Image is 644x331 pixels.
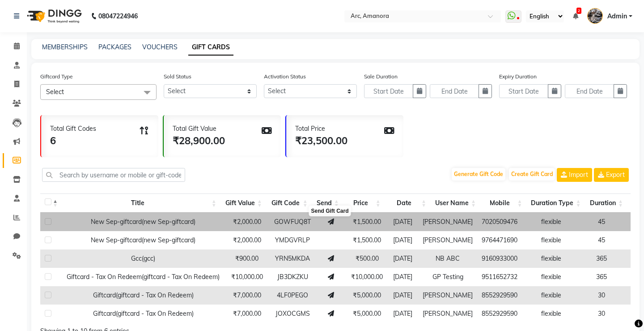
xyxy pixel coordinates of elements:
[418,286,477,305] td: [PERSON_NAME]
[275,254,310,262] span: YRN5MKDA
[221,193,267,213] th: Gift Value: activate to sort column ascending
[594,168,629,182] button: Export
[509,168,555,181] button: Create Gift Card
[387,231,418,249] td: [DATE]
[347,286,387,305] td: ₹5,000.00
[62,193,221,213] th: Title: activate to sort column ascending
[606,171,625,179] span: Export
[224,268,270,286] td: ₹10,000.00
[480,193,526,213] th: Mobile: activate to sort column ascending
[418,213,477,231] td: [PERSON_NAME]
[275,310,310,318] span: JOXOCGMS
[477,249,522,268] td: 9160933000
[418,231,477,249] td: [PERSON_NAME]
[50,124,96,133] div: Total Gift Codes
[418,249,477,268] td: NB ABC
[430,84,479,98] input: End Date
[46,88,64,96] span: Select
[387,305,418,323] td: [DATE]
[452,168,505,181] button: Generate Gift Code
[418,268,477,286] td: GP Testing
[224,231,270,249] td: ₹2,000.00
[580,305,623,323] td: 30
[173,124,225,133] div: Total Gift Value
[522,286,580,305] td: flexible
[347,231,387,249] td: ₹1,500.00
[347,305,387,323] td: ₹5,000.00
[275,236,310,244] span: YMDGVRLP
[477,305,522,323] td: 8552929590
[580,286,623,305] td: 30
[343,193,385,213] th: Price: activate to sort column ascending
[418,305,477,323] td: [PERSON_NAME]
[224,249,270,268] td: ₹900.00
[387,268,418,286] td: [DATE]
[42,43,88,51] a: MEMBERSHIPS
[557,168,592,182] button: Import
[98,43,131,51] a: PACKAGES
[62,249,224,268] td: Gcc(gcc)
[522,305,580,323] td: flexible
[62,286,224,305] td: Giftcard(giftcard - Tax On Redeem)
[188,39,233,56] a: GIFT CARDS
[62,305,224,323] td: Giftcard(giftcard - Tax On Redeem)
[364,84,413,98] input: Start Date
[277,273,308,281] span: JB3DKZKU
[50,133,96,148] div: 6
[499,73,537,81] label: Expiry Duration
[274,218,311,226] span: GOWFUQ8T
[347,213,387,231] td: ₹1,500.00
[40,73,73,81] label: Giftcard Type
[385,193,431,213] th: Date: activate to sort column ascending
[431,193,480,213] th: User Name: activate to sort column ascending
[387,213,418,231] td: [DATE]
[173,133,225,148] div: ₹28,900.00
[312,193,343,213] th: Send : activate to sort column ascending
[477,268,522,286] td: 9511652732
[224,286,270,305] td: ₹7,000.00
[164,73,191,81] label: Sold Status
[522,249,580,268] td: flexible
[267,193,312,213] th: Gift Code: activate to sort column ascending
[477,286,522,305] td: 8552929590
[522,213,580,231] td: flexible
[142,43,178,51] a: VOUCHERS
[580,213,623,231] td: 45
[295,124,347,133] div: Total Price
[23,4,84,29] img: logo
[580,231,623,249] td: 45
[565,84,614,98] input: End Date
[347,249,387,268] td: ₹500.00
[607,12,627,21] span: Admin
[224,305,270,323] td: ₹7,000.00
[499,84,548,98] input: Start Date
[387,249,418,268] td: [DATE]
[364,73,398,81] label: Sale Duration
[40,193,62,213] th: : activate to sort column descending
[62,213,224,231] td: New Sep-giftcard(new Sep-giftcard)
[522,231,580,249] td: flexible
[585,193,627,213] th: Duration: activate to sort column ascending
[42,168,185,182] input: Search by username or mobile or gift-code
[522,268,580,286] td: flexible
[580,268,623,286] td: 365
[573,12,578,20] a: 2
[587,8,603,24] img: Admin
[309,206,351,216] div: Send Gift Card
[224,213,270,231] td: ₹2,000.00
[580,249,623,268] td: 365
[98,4,138,29] b: 08047224946
[576,8,581,14] span: 2
[264,73,306,81] label: Activation Status
[526,193,585,213] th: Duration Type: activate to sort column ascending
[62,268,224,286] td: Giftcard - Tax On Redeem(giftcard - Tax On Redeem)
[477,231,522,249] td: 9764471690
[569,171,588,179] span: Import
[387,286,418,305] td: [DATE]
[277,291,308,299] span: 4LF0PEGO
[295,133,347,148] div: ₹23,500.00
[347,268,387,286] td: ₹10,000.00
[477,213,522,231] td: 7020509476
[62,231,224,249] td: New Sep-giftcard(new Sep-giftcard)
